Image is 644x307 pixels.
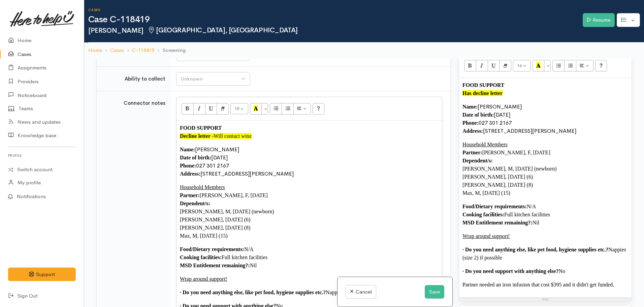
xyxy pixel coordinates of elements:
font: [STREET_ADDRESS][PERSON_NAME] [200,170,294,177]
u: Household Members [462,142,508,147]
b: Name: [462,104,478,110]
button: Italic (CTRL+I) [193,103,205,115]
button: More Color [261,103,268,115]
span: Food/Dietary requirements: [180,246,244,252]
button: Recent Color [250,103,262,115]
button: Recent Color [533,60,545,71]
u: Wrap around support! [462,233,510,239]
b: · Do you need anything else, like pet food, hygiene supplies etc.? [462,247,608,252]
p: [PERSON_NAME], F, [DATE] [PERSON_NAME], M, [DATE] (newborn) [PERSON_NAME], [DATE] (6) [PERSON_NAM... [462,141,628,197]
p: Nappies (size 2) if possible [180,288,439,297]
p: [PERSON_NAME], F, [DATE] [PERSON_NAME], M, [DATE] (newborn) [PERSON_NAME], [DATE] (6) [PERSON_NAM... [180,183,439,240]
font: FOOD SUPPORT [462,82,504,88]
button: Save [425,285,444,299]
font: [STREET_ADDRESS][PERSON_NAME] [483,127,576,134]
button: Unordered list (CTRL+SHIFT+NUM7) [552,60,565,71]
span: MSD Entitlement remaining?: [180,263,250,268]
b: Partner: [462,150,482,155]
span: Dependent/s: [180,201,210,206]
span: Partner: [180,192,200,198]
p: N/A Full kitchen facilities Nil [462,203,628,227]
font: FOOD SUPPORT [180,125,222,131]
button: Unordered list (CTRL+SHIFT+NUM7) [270,103,282,115]
button: Bold (CTRL+B) [182,103,194,115]
font: 027 301 2167 [196,162,229,169]
span: Date of birth: [180,155,211,160]
u: Household Members [180,184,225,190]
a: Cancel [346,285,376,299]
span: Phone: [180,163,196,168]
font: 027 301 2167 [479,119,512,126]
div: Resize [459,298,632,301]
button: Ordered list (CTRL+SHIFT+NUM8) [564,60,576,71]
span: [GEOGRAPHIC_DATA], [GEOGRAPHIC_DATA] [148,26,298,34]
button: Unknown [176,72,250,86]
span: Cooking facilities: [180,254,222,260]
li: Screening [154,47,185,54]
p: N/A Full kitchen facilities Nil [180,245,439,270]
h2: [PERSON_NAME] [88,27,583,34]
p: Partner needed an iron infusion that cost $395 and it didn't get funded. [462,281,628,289]
b: Date of birth: [462,112,494,118]
span: Address: [180,171,200,177]
span: Decline letter - [180,133,214,139]
button: Bold (CTRL+B) [464,60,476,71]
font: [PERSON_NAME] [478,103,522,110]
b: Food/Dietary requirements: [462,204,527,209]
b: Dependent/s: [462,158,493,163]
h1: Case C-118419 [88,15,583,25]
button: Paragraph [293,103,311,115]
font: [DATE] [211,154,228,161]
span: · Do you need anything else, like pet food, hygiene supplies etc.? [180,289,326,295]
b: Address: [462,128,483,134]
button: Remove Font Style (CTRL+\) [499,60,511,71]
button: Paragraph [576,60,593,71]
button: Help [313,103,325,115]
button: Support [8,268,76,281]
button: Font Size [230,103,248,115]
b: · Do you need support with anything else? [462,268,558,274]
h6: Profile [8,151,76,160]
font: [PERSON_NAME] [195,146,239,153]
p: Nappies (size 2) if possible [462,246,628,262]
span: Name: [180,147,195,152]
h6: Cases [88,8,583,12]
a: Home [88,47,102,54]
a: Resume [583,13,615,27]
button: Underline (CTRL+U) [488,60,500,71]
button: Ordered list (CTRL+SHIFT+NUM8) [282,103,294,115]
b: MSD Entitlement remaining?: [462,220,533,225]
button: Font Size [513,60,531,71]
button: Remove Font Style (CTRL+\) [217,103,229,115]
b: Cooking facilities: [462,212,504,217]
button: Help [595,60,607,71]
button: Italic (CTRL+I) [476,60,488,71]
p: No [462,267,628,275]
button: Underline (CTRL+U) [205,103,217,115]
a: C-118419 [132,47,154,54]
label: Ability to collect [125,75,165,83]
b: Phone: [462,120,479,126]
b: Has decline letter [462,90,503,96]
span: 16 [517,63,522,68]
button: More Color [544,60,551,71]
nav: breadcrumb [84,42,644,58]
span: 15 [234,105,239,111]
label: Connector notes [124,99,165,107]
div: Unknown [181,75,240,83]
u: Wrap around support! [180,276,227,282]
font: [DATE] [494,111,510,118]
a: Cases [110,47,124,54]
font: Will contact winz [180,133,252,139]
